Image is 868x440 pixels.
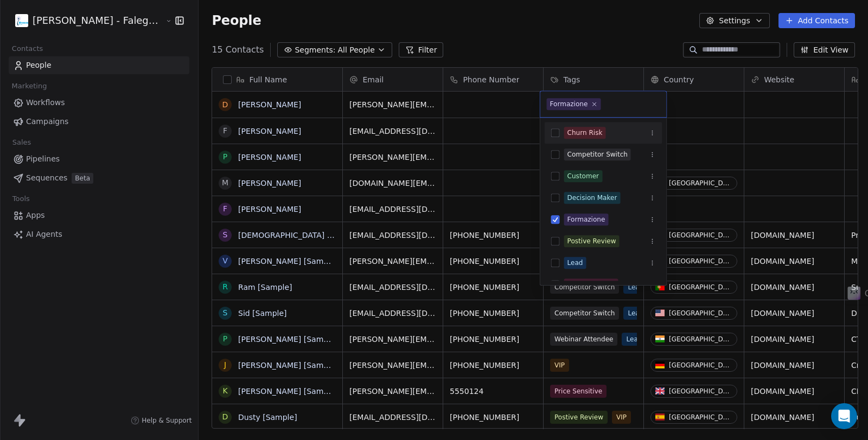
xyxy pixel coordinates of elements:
div: Lead [567,258,583,268]
div: Formazione [550,99,588,109]
div: Competitor Switch [567,150,628,159]
div: Customer [567,171,599,181]
div: Postive Review [567,236,616,246]
div: Churn Risk [567,128,603,138]
div: Suggestions [545,122,662,404]
div: Decision Maker [567,193,617,203]
div: Formazione [567,215,605,224]
div: Price Sensitive [567,280,615,289]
